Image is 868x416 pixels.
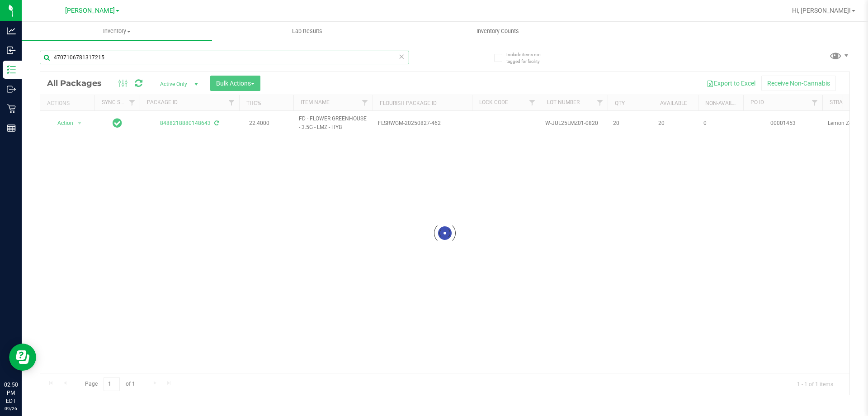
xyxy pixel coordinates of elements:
inline-svg: Retail [7,104,16,113]
inline-svg: Outbound [7,85,16,94]
inline-svg: Reports [7,124,16,133]
span: Include items not tagged for facility [506,51,552,65]
span: Inventory Counts [464,27,531,35]
iframe: Resource center [9,344,36,371]
input: Search Package ID, Item Name, SKU, Lot or Part Number... [40,51,409,64]
span: [PERSON_NAME] [65,7,115,14]
a: Inventory Counts [402,22,593,41]
inline-svg: Analytics [7,26,16,35]
span: Inventory [22,27,212,35]
p: 02:50 PM EDT [4,381,18,405]
a: Inventory [22,22,212,41]
inline-svg: Inbound [7,46,16,55]
span: Clear [398,51,405,62]
span: Lab Results [280,27,335,35]
a: Lab Results [212,22,402,41]
inline-svg: Inventory [7,65,16,74]
span: Hi, [PERSON_NAME]! [792,7,851,14]
p: 09/26 [4,405,18,412]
